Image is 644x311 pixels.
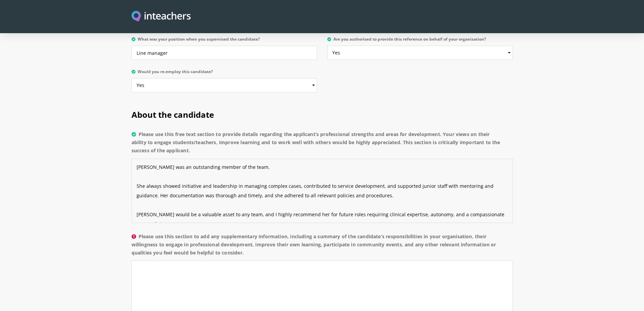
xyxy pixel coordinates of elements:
[132,37,317,46] label: What was your position when you supervised the candidate?
[132,11,191,23] img: Inteachers
[132,130,513,159] label: Please use this free text section to provide details regarding the applicant’s professional stren...
[132,11,191,23] a: Visit this site's homepage
[132,232,513,261] label: Please use this section to add any supplementary information, including a summary of the candidat...
[132,109,214,120] span: About the candidate
[327,37,513,46] label: Are you authorised to provide this reference on behalf of your organisation?
[132,69,317,78] label: Would you re-employ this candidate?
